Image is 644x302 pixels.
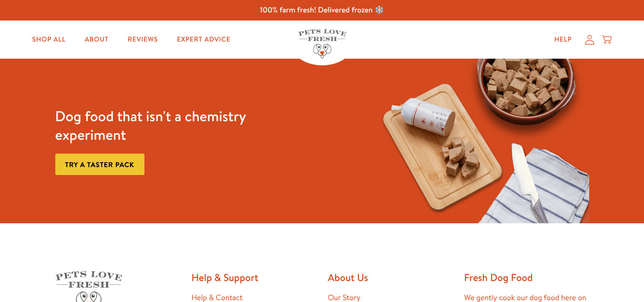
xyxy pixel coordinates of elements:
[55,107,273,144] h3: Dog food that isn't a chemistry experiment
[464,271,589,284] h2: Fresh Dog Food
[55,154,144,175] a: Try a taster pack
[25,30,73,49] a: Shop All
[169,30,238,49] a: Expert Advice
[77,30,116,49] a: About
[371,59,589,223] img: Fussy
[298,29,346,58] img: Pets Love Fresh
[120,30,165,49] a: Reviews
[192,271,317,284] h2: Help & Support
[547,30,580,49] a: Help
[328,271,453,284] h2: About Us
